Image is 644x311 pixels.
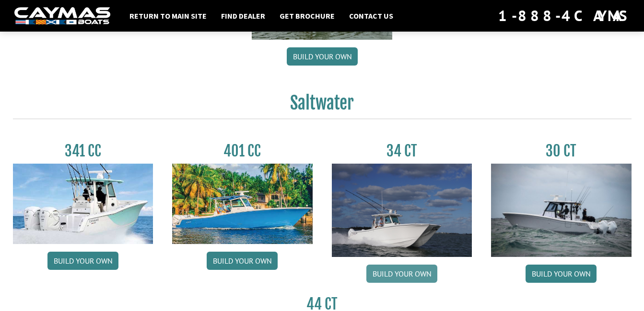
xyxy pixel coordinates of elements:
h3: 34 CT [332,142,472,160]
img: 341CC-thumbjpg.jpg [13,164,153,244]
a: Build your own [47,252,118,270]
img: white-logo-c9c8dbefe5ff5ceceb0f0178aa75bf4bb51f6bca0971e226c86eb53dfe498488.png [14,7,110,25]
a: Build your own [366,265,437,283]
img: 401CC_thumb.pg.jpg [172,164,313,244]
img: 30_CT_photo_shoot_for_caymas_connect.jpg [491,164,632,257]
a: Return to main site [125,10,211,22]
h2: Saltwater [13,92,632,119]
h3: 401 CC [172,142,313,160]
div: 1-888-4CAYMAS [498,5,630,26]
a: Find Dealer [216,10,270,22]
a: Contact Us [344,10,398,22]
a: Build your own [287,47,358,66]
a: Get Brochure [275,10,340,22]
a: Build your own [526,265,597,283]
a: Build your own [207,252,278,270]
h3: 30 CT [491,142,632,160]
h3: 341 CC [13,142,153,160]
img: Caymas_34_CT_pic_1.jpg [332,164,472,257]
